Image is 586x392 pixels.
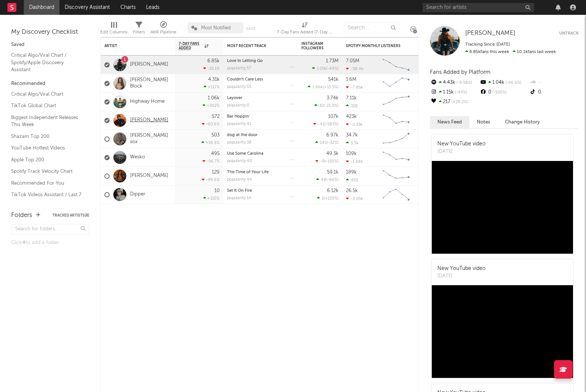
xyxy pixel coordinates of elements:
div: popularity: 44 [227,178,252,182]
a: Use Some Carolina [227,152,263,156]
div: 7-Day Fans Added (7-Day Fans Added) [277,19,333,40]
a: [PERSON_NAME] [130,117,168,123]
svg: Chart title [379,130,413,148]
span: +150 % [325,197,337,201]
div: -1.68k [346,159,363,164]
div: 1.15k [430,88,479,97]
div: 3.74k [327,96,339,101]
div: -49.6 % [202,177,220,182]
button: Save [246,27,256,31]
div: [DATE] [437,148,486,155]
a: Spotify Track Velocity Chart [11,167,82,175]
div: popularity: 40 [227,159,252,163]
button: News Feed [430,116,469,128]
input: Search... [344,22,399,33]
a: YouTube Hottest Videos [11,144,82,152]
a: Recommended For You [11,179,82,187]
div: ( ) [312,66,339,71]
input: Search for artists [422,3,534,12]
span: -44 % [327,67,337,71]
div: 4.43k [430,78,479,88]
div: 6.85k [207,59,220,63]
div: -38.4k [346,66,363,71]
div: Edit Columns [100,28,127,37]
div: popularity: 53 [227,85,251,89]
div: ( ) [316,177,339,182]
span: -41 [318,122,324,126]
div: ( ) [308,85,339,89]
div: Saved [11,40,89,49]
div: popularity: 14 [227,196,251,200]
div: Click to add a folder. [11,238,89,247]
div: 26.5k [346,188,358,193]
div: Spotify Monthly Listeners [346,44,402,48]
div: 0 [479,88,529,97]
div: -7.85k [346,85,363,90]
a: [PERSON_NAME] [130,173,168,179]
a: Apple Top 200 [11,156,82,164]
span: -9.58 % [455,81,472,85]
div: 572 [212,114,220,119]
div: 1.04k [479,78,529,88]
div: 6.97k [326,133,339,138]
button: Untrack [559,30,579,37]
div: Instagram Followers [301,42,327,50]
div: popularity: 38 [227,141,252,145]
span: -9 [320,159,325,164]
span: 140 [320,141,327,145]
span: Fans Added by Platform [430,69,491,75]
span: -32 % [328,141,337,145]
div: 107k [328,114,339,119]
div: New YouTube video [437,140,486,148]
div: -56.7 % [203,159,220,164]
div: 1.6M [346,77,356,82]
svg: Chart title [379,93,413,111]
div: Use Some Carolina [227,152,294,156]
div: ( ) [313,122,339,126]
span: 48 [321,178,326,182]
span: -100 % [491,90,506,95]
span: 7-Day Fans Added [179,42,203,50]
div: ( ) [315,140,339,145]
div: A&R Pipeline [150,28,177,37]
span: -583 % [326,122,337,126]
a: dog at the door [227,133,258,137]
div: Filters [133,28,145,37]
div: +110 % [203,196,220,201]
a: [PERSON_NAME] Block [130,77,171,90]
div: Edit Columns [100,19,127,40]
div: Folders [11,211,32,220]
button: Change History [498,116,547,128]
svg: Chart title [379,56,413,74]
a: Couldn't Care Less [227,78,263,82]
span: 10.1k fans last week [465,50,556,54]
div: +302 % [203,103,220,108]
div: 7-Day Fans Added (7-Day Fans Added) [277,28,333,37]
span: [PERSON_NAME] [465,30,515,36]
svg: Chart title [379,111,413,130]
div: -3.05k [346,196,363,201]
button: Tracked Artists(8) [52,214,89,217]
div: 7.05M [346,59,359,63]
div: Layover [227,96,294,100]
span: 32 [319,104,324,108]
div: -2.33k [346,122,363,127]
div: -60.6 % [202,122,220,126]
div: My Discovery Checklist [11,28,89,37]
a: Highway Home [130,99,165,105]
span: 1 [322,197,324,201]
div: Most Recent Track [227,44,283,48]
div: ( ) [315,159,339,164]
span: Most Notified [201,26,231,30]
div: 4.31k [208,77,220,82]
div: Set It On Fire [227,189,294,193]
div: dog at the door [227,133,294,137]
span: +15.5 % [324,85,337,89]
div: Filters [133,19,145,40]
svg: Chart title [379,167,413,185]
span: +29.2 % [450,100,468,104]
a: TikTok Global Chart [11,102,82,110]
div: 541k [328,77,339,82]
div: [DATE] [437,273,486,280]
div: +18.9 % [201,140,220,145]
